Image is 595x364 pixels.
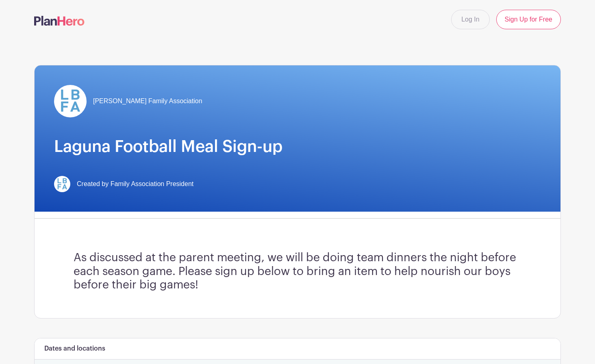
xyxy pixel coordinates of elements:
[44,345,105,353] h6: Dates and locations
[451,10,489,29] a: Log In
[77,179,193,189] span: Created by Family Association President
[496,10,561,29] a: Sign Up for Free
[93,96,202,106] span: [PERSON_NAME] Family Association
[34,16,85,26] img: logo-507f7623f17ff9eddc593b1ce0a138ce2505c220e1c5a4e2b4648c50719b7d32.svg
[54,137,541,156] h1: Laguna Football Meal Sign-up
[54,85,87,117] img: LBFArev.png
[74,251,521,292] h3: As discussed at the parent meeting, we will be doing team dinners the night before each season ga...
[54,176,70,192] img: LBFArev.png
